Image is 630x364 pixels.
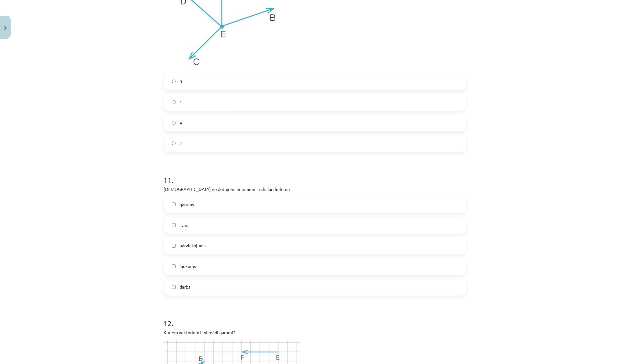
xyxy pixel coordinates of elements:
span: 0 [180,78,182,85]
span: pārvietojums [180,243,206,249]
span: 4 [180,120,182,126]
input: 4 [172,121,176,125]
h1: 12 . [164,308,466,328]
span: garums [180,201,194,208]
input: pārvietojums [172,244,176,248]
input: garums [172,203,176,207]
span: 2 [180,140,182,147]
input: laukums [172,264,176,269]
input: darbs [172,285,176,289]
p: [DEMOGRAPHIC_DATA] no dotajiem lielumiem ir skalāri lielumi? [164,186,466,192]
input: svars [172,223,176,227]
span: laukums [180,263,196,270]
span: 1 [180,99,182,105]
span: svars [180,222,189,228]
span: darbs [180,284,190,290]
input: 2 [172,141,176,146]
img: icon-close-lesson-0947bae3869378f0d4975bcd49f059093ad1ed9edebbc8119c70593378902aed.svg [4,26,7,30]
input: 0 [172,79,176,84]
p: Kuriem vektoriem ir vienādi garumi? [164,330,466,336]
input: 1 [172,100,176,104]
h1: 11 . [164,165,466,184]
